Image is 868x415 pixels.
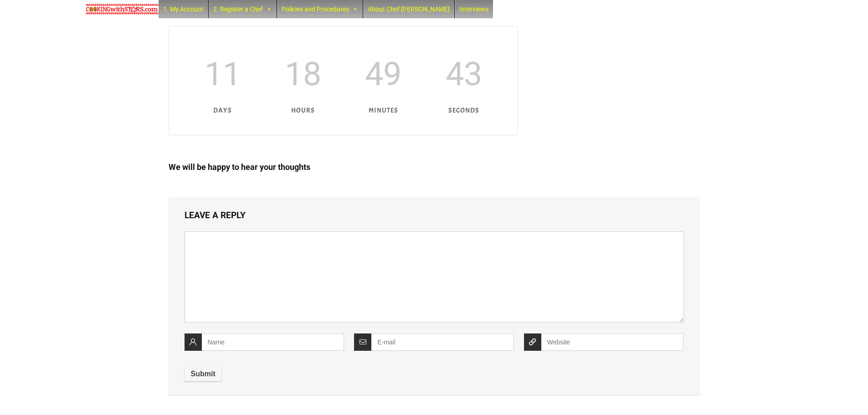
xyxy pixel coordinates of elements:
p: hours [263,104,343,117]
p: days [183,104,263,117]
span: 18 [285,44,321,102]
span: 11 [205,44,241,102]
h3: Leave a reply [185,210,684,220]
textarea: comment [185,231,684,323]
input: Name [185,333,344,351]
span: 43 [446,44,482,102]
input: E-mail [354,333,514,351]
input: Submit [185,367,222,381]
input: Website [524,333,684,351]
div: We will be happy to hear your thoughts [169,163,700,183]
p: minutes [343,104,423,117]
span: 49 [365,44,401,102]
img: Chef Paula's Cooking With Stars [86,4,159,15]
p: seconds [423,104,503,117]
